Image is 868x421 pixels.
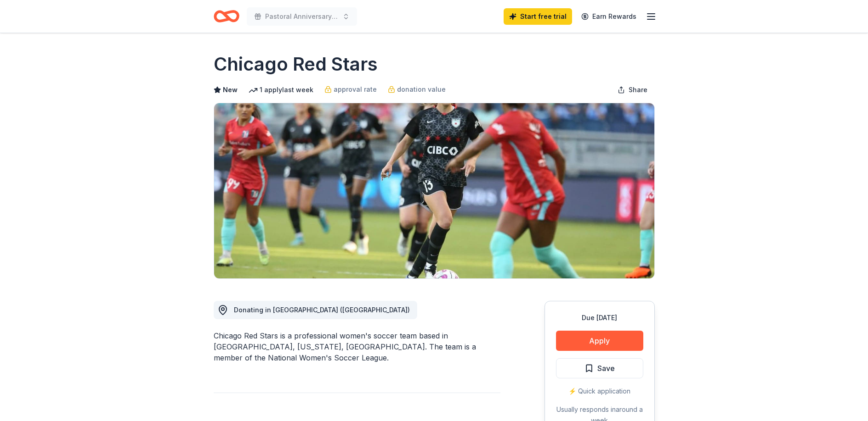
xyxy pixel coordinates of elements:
h1: Chicago Red Stars [214,51,378,77]
span: donation value [397,84,446,95]
button: Pastoral Anniversary & Community Impact Awards [247,7,357,26]
span: New [223,84,238,95]
div: Due [DATE] [556,312,643,323]
span: approval rate [334,84,377,95]
img: Image for Chicago Red Stars [214,103,654,278]
div: 1 apply last week [249,84,313,95]
a: Start free trial [504,8,572,25]
span: Save [597,362,615,374]
button: Share [610,81,655,99]
a: approval rate [324,84,377,95]
span: Pastoral Anniversary & Community Impact Awards [265,11,339,22]
a: Earn Rewards [576,8,642,25]
button: Apply [556,331,643,351]
div: ⚡️ Quick application [556,386,643,397]
a: Home [214,6,239,27]
span: Donating in [GEOGRAPHIC_DATA] ([GEOGRAPHIC_DATA]) [234,306,410,314]
a: donation value [388,84,446,95]
span: Share [629,84,647,95]
div: Chicago Red Stars is a professional women's soccer team based in [GEOGRAPHIC_DATA], [US_STATE], [... [214,330,500,363]
button: Save [556,358,643,378]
